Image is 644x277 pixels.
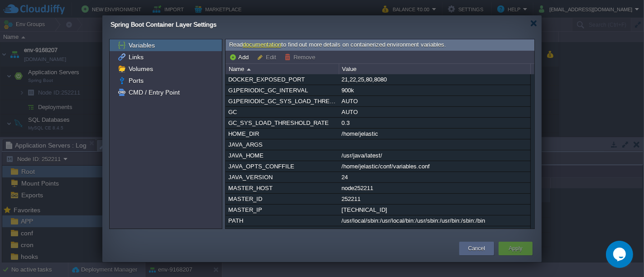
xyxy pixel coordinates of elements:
div: JAVA_VERSION [226,172,338,182]
div: 900k [339,85,530,96]
div: 21,22,25,80,8080 [339,74,530,85]
div: JAVA_HOME [226,150,338,161]
button: Remove [284,53,318,61]
div: /home/jelastic [339,226,530,237]
div: [TECHNICAL_ID] [339,205,530,215]
div: G1PERIODIC_GC_INTERVAL [226,85,338,96]
button: Apply [509,244,522,253]
div: /home/jelastic/conf/variables.conf [339,161,530,172]
div: node252211 [339,183,530,193]
a: CMD / Entry Point [127,88,181,96]
div: PATH [226,215,338,226]
a: Ports [127,76,145,85]
div: /usr/local/sbin:/usr/local/bin:/usr/sbin:/usr/bin:/sbin:/bin [339,215,530,226]
a: documentation [243,41,281,48]
div: AUTO [339,96,530,106]
a: Volumes [127,65,154,73]
div: 24 [339,172,530,182]
button: Edit [257,53,279,61]
div: Name [226,64,339,74]
div: G1PERIODIC_GC_SYS_LOAD_THRESHOLD [226,96,338,106]
div: /usr/java/latest/ [339,150,530,161]
div: GC_SYS_LOAD_THRESHOLD_RATE [226,118,338,128]
div: MASTER_ID [226,194,338,204]
button: Cancel [468,244,485,253]
div: GC [226,107,338,117]
div: 0.3 [339,118,530,128]
div: MASTER_HOST [226,183,338,193]
div: Read to find out more details on containerized environment variables. [226,39,534,51]
div: DOCKER_EXPOSED_PORT [226,74,338,85]
a: Links [127,53,145,61]
div: JAVA_OPTS_CONFFILE [226,161,338,172]
div: AUTO [339,107,530,117]
span: Spring Boot Container Layer Settings [111,21,217,28]
div: STACK_PATH [226,226,338,237]
button: Add [229,53,251,61]
iframe: chat widget [606,241,635,268]
div: Value [340,64,530,74]
div: JAVA_ARGS [226,139,338,150]
div: MASTER_IP [226,205,338,215]
a: Variables [127,41,156,49]
div: HOME_DIR [226,129,338,139]
div: /home/jelastic [339,129,530,139]
div: 252211 [339,194,530,204]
